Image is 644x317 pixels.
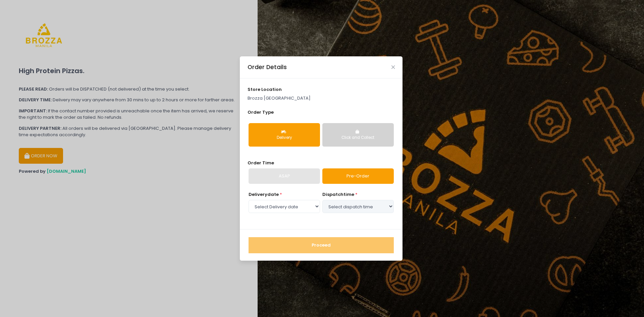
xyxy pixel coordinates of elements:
button: Proceed [249,237,394,253]
div: Order Details [248,63,287,71]
span: Order Time [248,160,274,166]
span: dispatch time [322,191,354,198]
span: Delivery date [249,191,279,198]
span: store location [248,86,282,93]
div: Delivery [253,135,315,141]
button: Close [391,65,395,69]
div: Click and Collect [327,135,389,141]
a: Pre-Order [322,168,394,184]
p: Brozza [GEOGRAPHIC_DATA] [248,95,395,102]
span: Order Type [248,109,274,115]
button: Click and Collect [322,123,394,147]
button: Delivery [249,123,320,147]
